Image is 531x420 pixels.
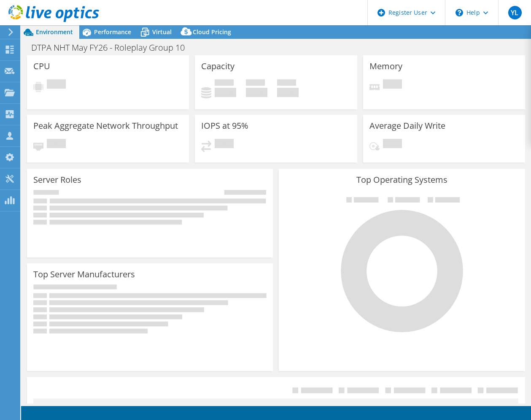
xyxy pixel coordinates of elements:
[193,28,231,36] span: Cloud Pricing
[47,79,66,91] span: Pending
[215,139,234,150] span: Pending
[456,9,463,16] svg: \n
[215,88,236,97] h4: 0 GiB
[246,79,265,88] span: Free
[201,62,235,71] h3: Capacity
[369,121,445,130] h3: Average Daily Write
[33,121,178,130] h3: Peak Aggregate Network Throughput
[152,28,172,36] span: Virtual
[369,62,402,71] h3: Memory
[201,121,248,130] h3: IOPS at 95%
[215,79,234,88] span: Used
[36,28,73,36] span: Environment
[27,43,198,52] h1: DTPA NHT May FY26 - Roleplay Group 10
[94,28,131,36] span: Performance
[383,139,402,150] span: Pending
[277,79,296,88] span: Total
[33,175,81,184] h3: Server Roles
[508,6,522,19] span: YL
[33,270,135,279] h3: Top Server Manufacturers
[285,175,518,184] h3: Top Operating Systems
[47,139,66,150] span: Pending
[246,88,267,97] h4: 0 GiB
[277,88,299,97] h4: 0 GiB
[383,79,402,91] span: Pending
[33,62,50,71] h3: CPU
